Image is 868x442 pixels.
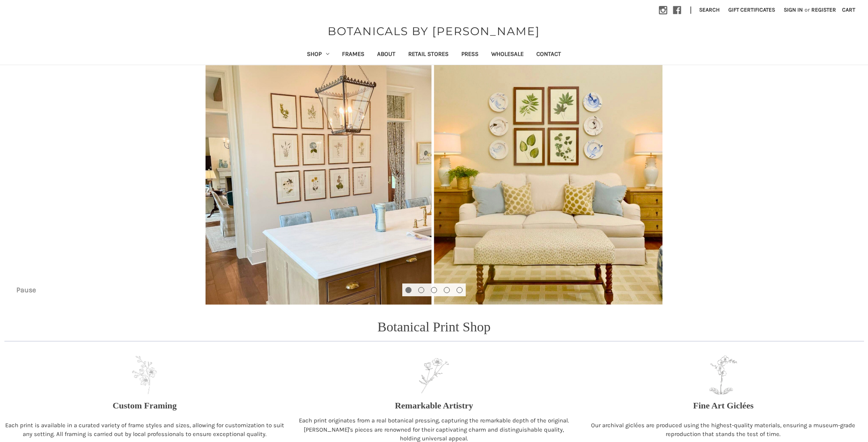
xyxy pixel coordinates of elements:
span: or [804,6,811,14]
span: Cart [842,6,855,13]
li: | [687,4,695,17]
a: Contact [530,45,567,65]
button: Go to slide 2 of 5 [418,287,424,293]
a: Retail Stores [402,45,455,65]
a: Press [455,45,485,65]
button: Pause carousel [10,283,42,296]
p: Our archival giclées are produced using the highest-quality materials, ensuring a museum-grade re... [583,421,864,439]
a: Wholesale [485,45,530,65]
p: Botanical Print Shop [378,317,490,337]
button: Go to slide 4 of 5 [444,287,450,293]
a: Frames [336,45,371,65]
button: Go to slide 1 of 5, active [405,287,411,293]
p: Custom Framing [113,399,177,412]
p: Each print is available in a curated variety of frame styles and sizes, allowing for customizatio... [4,421,285,439]
p: Remarkable Artistry [395,399,473,412]
p: Fine Art Giclées [693,399,754,412]
a: Shop [301,45,336,65]
a: About [371,45,402,65]
a: BOTANICALS BY [PERSON_NAME] [324,23,544,40]
button: Go to slide 3 of 5 [431,287,437,293]
button: Go to slide 5 of 5 [457,287,463,293]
